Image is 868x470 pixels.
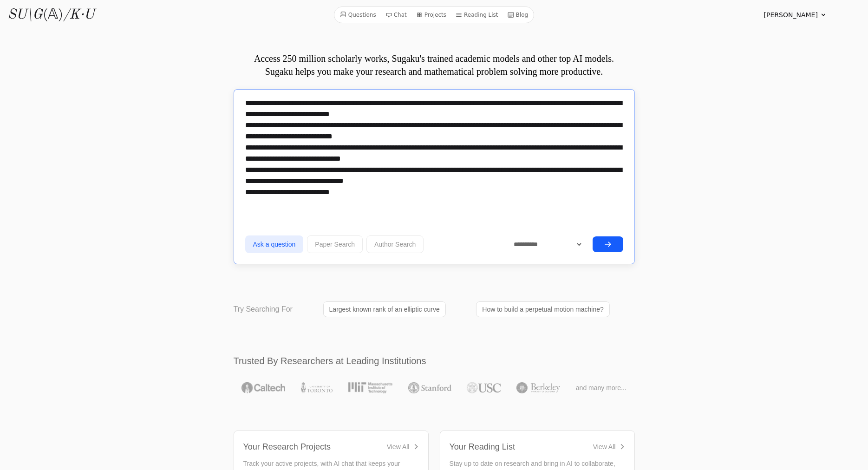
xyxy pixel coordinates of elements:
[63,8,94,22] i: /K·U
[412,9,450,21] a: Projects
[593,442,616,451] div: View All
[387,442,410,451] div: View All
[452,9,502,21] a: Reading List
[516,382,560,393] img: UC Berkeley
[387,442,419,451] a: View All
[504,9,532,21] a: Blog
[234,304,293,315] p: Try Searching For
[450,440,515,453] div: Your Reading List
[301,382,333,393] img: University of Toronto
[7,7,94,23] a: SU\G(𝔸)/K·U
[593,442,625,451] a: View All
[234,354,635,367] h2: Trusted By Researchers at Leading Institutions
[336,9,380,21] a: Questions
[764,10,827,20] summary: [PERSON_NAME]
[307,235,363,253] button: Paper Search
[764,10,818,20] span: [PERSON_NAME]
[323,301,446,317] a: Largest known rank of an elliptic curve
[576,383,627,392] span: and many more...
[382,9,411,21] a: Chat
[366,235,424,253] button: Author Search
[7,8,43,22] i: SU\G
[467,382,501,393] img: USC
[408,382,451,393] img: Stanford
[241,382,285,393] img: Caltech
[245,235,304,253] button: Ask a question
[243,440,331,453] div: Your Research Projects
[348,382,392,393] img: MIT
[476,301,610,317] a: How to build a perpetual motion machine?
[234,52,635,78] p: Access 250 million scholarly works, Sugaku's trained academic models and other top AI models. Sug...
